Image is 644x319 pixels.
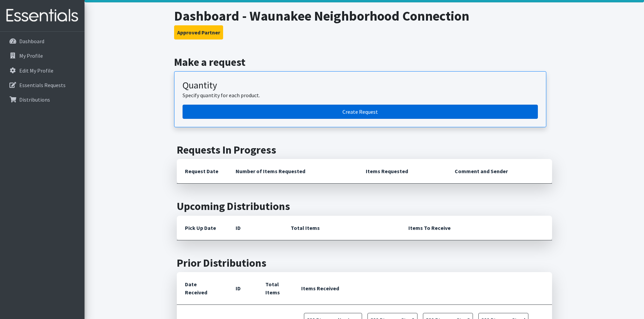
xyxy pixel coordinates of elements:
h3: Quantity [183,80,538,91]
th: Items To Receive [400,216,552,240]
th: ID [228,216,283,240]
a: Create a request by quantity [183,105,538,119]
p: My Profile [19,52,43,59]
a: My Profile [3,49,82,62]
th: Items Requested [358,159,447,184]
a: Distributions [3,93,82,106]
a: Dashboard [3,34,82,48]
p: Edit My Profile [19,67,53,74]
a: Edit My Profile [3,64,82,77]
h1: Dashboard - Waunakee Neighborhood Connection [174,8,554,24]
th: Comment and Sender [447,159,552,184]
th: Request Date [177,159,228,184]
p: Specify quantity for each product. [183,91,538,99]
th: Items Received [293,272,552,305]
h2: Upcoming Distributions [177,200,552,213]
img: HumanEssentials [3,4,82,27]
h2: Make a request [174,56,554,69]
h2: Prior Distributions [177,257,552,269]
th: Date Received [177,272,228,305]
th: Number of Items Requested [228,159,358,184]
th: Pick Up Date [177,216,228,240]
p: Essentials Requests [19,82,66,88]
h2: Requests In Progress [177,143,552,156]
th: ID [228,272,257,305]
a: Essentials Requests [3,78,82,92]
th: Total Items [257,272,293,305]
th: Total Items [283,216,400,240]
p: Dashboard [19,38,44,45]
p: Distributions [19,96,50,103]
button: Approved Partner [174,25,223,39]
